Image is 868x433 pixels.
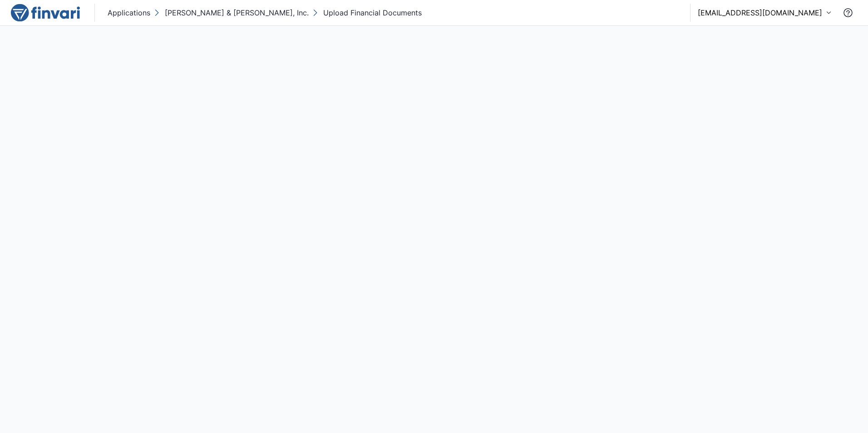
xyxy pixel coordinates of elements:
p: Applications [108,7,150,18]
button: Contact Support [839,4,857,22]
img: logo [11,4,80,22]
button: [EMAIL_ADDRESS][DOMAIN_NAME] [698,7,832,18]
button: [PERSON_NAME] & [PERSON_NAME], Inc. [152,5,311,20]
p: [PERSON_NAME] & [PERSON_NAME], Inc. [165,7,309,18]
button: Upload Financial Documents [311,5,424,20]
button: Applications [106,5,152,20]
p: [EMAIL_ADDRESS][DOMAIN_NAME] [698,7,822,18]
p: Upload Financial Documents [323,7,422,18]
